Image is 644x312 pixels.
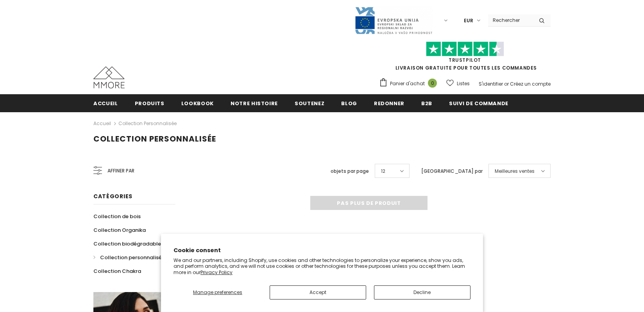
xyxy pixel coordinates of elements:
[510,81,551,87] a: Créez un compte
[93,119,111,128] a: Accueil
[379,45,551,71] span: LIVRAISON GRATUITE POUR TOUTES LES COMMANDES
[426,41,504,57] img: Faites confiance aux étoiles pilotes
[93,213,141,220] span: Collection de bois
[374,100,404,107] span: Redonner
[93,226,146,234] span: Collection Organika
[93,251,165,264] a: Collection personnalisée
[231,94,278,112] a: Notre histoire
[93,264,141,278] a: Collection Chakra
[93,237,161,251] a: Collection biodégradable
[200,269,233,276] a: Privacy Policy
[231,100,278,107] span: Notre histoire
[421,167,483,175] label: [GEOGRAPHIC_DATA] par
[449,100,508,107] span: Suivi de commande
[93,223,146,237] a: Collection Organika
[428,79,437,88] span: 0
[421,100,432,107] span: B2B
[93,66,125,88] img: Cas MMORE
[118,120,177,127] a: Collection personnalisée
[93,240,161,247] span: Collection biodégradable
[100,254,165,261] span: Collection personnalisée
[446,77,470,90] a: Listes
[174,285,262,299] button: Manage preferences
[93,267,141,275] span: Collection Chakra
[93,210,141,223] a: Collection de bois
[341,100,357,107] span: Blog
[107,167,134,175] span: Affiner par
[270,285,366,299] button: Accept
[449,94,508,112] a: Suivi de commande
[381,167,385,175] span: 12
[379,78,441,90] a: Panier d'achat 0
[181,94,214,112] a: Lookbook
[479,81,503,87] a: S'identifier
[464,17,473,25] span: EUR
[449,57,481,63] a: TrustPilot
[390,80,425,88] span: Panier d'achat
[93,100,118,107] span: Accueil
[421,94,432,112] a: B2B
[374,285,470,299] button: Decline
[354,6,433,35] img: Javni Razpis
[93,192,132,200] span: Catégories
[341,94,357,112] a: Blog
[295,94,324,112] a: soutenez
[295,100,324,107] span: soutenez
[135,94,165,112] a: Produits
[93,94,118,112] a: Accueil
[135,100,165,107] span: Produits
[174,246,470,255] h2: Cookie consent
[457,80,470,88] span: Listes
[331,167,369,175] label: objets par page
[181,100,214,107] span: Lookbook
[354,17,433,23] a: Javni Razpis
[93,133,216,144] span: Collection personnalisée
[504,81,509,87] span: or
[488,14,533,26] input: Search Site
[193,289,242,296] span: Manage preferences
[174,257,470,276] p: We and our partners, including Shopify, use cookies and other technologies to personalize your ex...
[495,167,535,175] span: Meilleures ventes
[374,94,404,112] a: Redonner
